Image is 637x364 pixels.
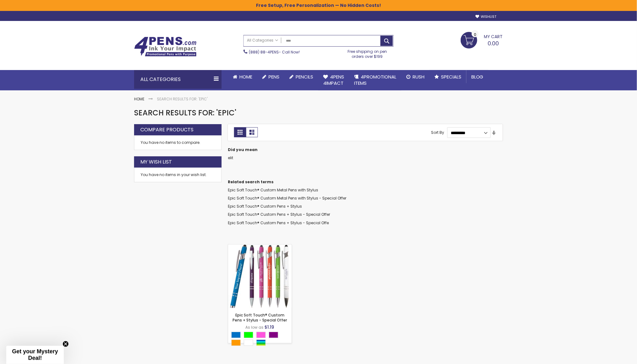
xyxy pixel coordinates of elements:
div: Get your Mystery Deal!Close teaser [6,346,64,364]
span: 0 [474,32,476,38]
span: 0.00 [488,39,499,47]
span: Search results for: 'epic' [134,108,236,118]
a: Home [134,96,144,102]
a: Epic Soft Touch® Custom Pens + Stylus [228,204,302,209]
div: You have no items in your wish list. [141,172,215,177]
a: Epic Soft Touch® Custom Pens + Stylus - Special Offe [228,220,329,225]
div: Lime Green [244,332,253,338]
span: Rush [413,73,424,80]
a: Pens [257,70,284,84]
a: Pencils [284,70,318,84]
div: Blue Light [231,332,241,338]
span: Pencils [296,73,313,80]
img: 4Pens Custom Pens and Promotional Products [134,37,197,57]
a: Home [228,70,257,84]
div: Purple [269,332,278,338]
a: Rush [401,70,429,84]
div: Orange [231,340,241,346]
span: Home [239,73,252,80]
div: White [244,340,253,346]
a: 0.00 0 [461,32,503,48]
dt: Related search terms [228,179,503,185]
span: As low as [246,325,264,330]
div: Assorted [256,340,266,346]
a: Epic Soft Touch® Custom Metal Pens with Stylus [228,187,318,193]
img: Epic Soft Touch® Custom Pens + Stylus - Special Offer [228,245,292,308]
a: Epic Soft Touch® Custom Pens + Stylus - Special Offer [228,212,330,217]
strong: Search results for: 'epic' [157,96,208,102]
span: Pens [268,73,279,80]
div: Pink [256,332,266,338]
span: $1.19 [265,324,274,330]
a: Epic Soft Touch® Custom Pens + Stylus - Special Offer [228,244,292,250]
iframe: Google Customer Reviews [585,347,637,364]
a: 4PROMOTIONALITEMS [349,70,401,90]
a: 4Pens4impact [318,70,349,90]
strong: Grid [234,127,246,137]
a: Wishlist [476,14,497,19]
span: 4PROMOTIONAL ITEMS [354,73,396,86]
strong: Compare Products [140,126,193,133]
div: Free shipping on pen orders over $199 [341,47,394,59]
div: You have no items to compare. [134,135,222,150]
a: All Categories [244,35,281,46]
label: Sort By [431,130,444,135]
span: All Categories [247,38,278,43]
a: (888) 88-4PENS [249,49,279,55]
a: elit [228,155,233,160]
a: Specials [429,70,466,84]
span: 4Pens 4impact [323,73,344,86]
div: All Categories [134,70,222,89]
a: Blog [466,70,489,84]
a: Epic Soft Touch® Custom Pens + Stylus - Special Offer [233,312,287,323]
dt: Did you mean [228,147,503,152]
span: Get your Mystery Deal! [12,348,58,361]
div: Select A Color [231,332,292,347]
span: - Call Now! [249,49,300,55]
span: Specials [441,73,461,80]
strong: My Wish List [140,159,172,165]
button: Close teaser [63,341,69,347]
span: Blog [471,73,484,80]
a: Epic Soft Touch® Custom Metal Pens with Stylus - Special Offer [228,195,346,201]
